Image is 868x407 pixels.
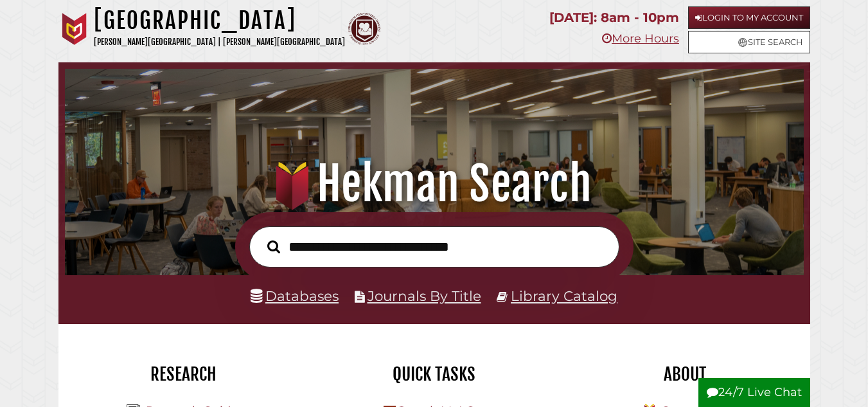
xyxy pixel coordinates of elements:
[94,35,345,50] p: [PERSON_NAME][GEOGRAPHIC_DATA] | [PERSON_NAME][GEOGRAPHIC_DATA]
[319,363,550,385] h2: Quick Tasks
[688,6,810,29] a: Login to My Account
[78,156,791,212] h1: Hekman Search
[569,363,801,385] h2: About
[688,31,810,53] a: Site Search
[602,32,679,46] a: More Hours
[94,6,345,35] h1: [GEOGRAPHIC_DATA]
[68,363,299,385] h2: Research
[58,13,91,45] img: Calvin University
[251,287,339,304] a: Databases
[549,6,679,29] p: [DATE]: 8am - 10pm
[348,13,380,45] img: Calvin Theological Seminary
[261,237,287,257] button: Search
[267,240,280,254] i: Search
[368,287,481,304] a: Journals By Title
[511,287,617,304] a: Library Catalog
